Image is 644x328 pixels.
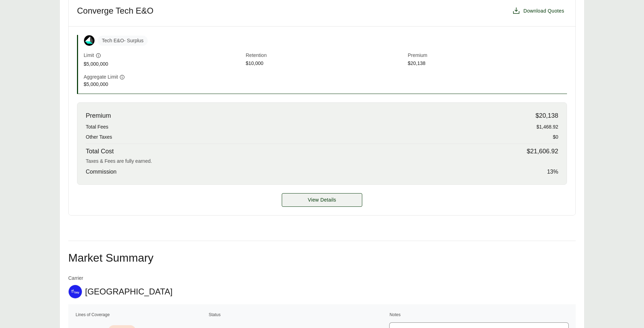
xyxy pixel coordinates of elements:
[75,311,207,318] th: Lines of Coverage
[527,147,558,156] span: $21,606.92
[86,111,111,121] span: Premium
[77,6,153,16] h3: Converge Tech E&O
[84,60,243,68] span: $5,000,000
[553,133,558,141] span: $0
[408,52,567,60] span: Premium
[523,7,564,15] span: Download Quotes
[69,285,82,298] img: At-Bay
[84,52,94,59] span: Limit
[547,168,558,176] span: 13 %
[68,252,576,263] h2: Market Summary
[282,193,362,207] button: View Details
[282,193,362,207] a: Converge Tech E&O details
[246,60,405,68] span: $10,000
[308,196,336,204] span: View Details
[86,147,114,156] span: Total Cost
[535,111,558,121] span: $20,138
[84,35,94,46] img: Converge
[408,60,567,68] span: $20,138
[208,311,388,318] th: Status
[98,36,148,46] span: Tech E&O - Surplus
[537,123,558,131] span: $1,468.92
[246,52,405,60] span: Retention
[86,168,117,176] span: Commission
[85,286,173,297] span: [GEOGRAPHIC_DATA]
[86,158,558,165] div: Taxes & Fees are fully earned.
[86,123,108,131] span: Total Fees
[68,275,173,282] span: Carrier
[389,311,569,318] th: Notes
[84,81,243,88] span: $5,000,000
[86,133,112,141] span: Other Taxes
[84,73,118,81] span: Aggregate Limit
[509,4,567,18] button: Download Quotes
